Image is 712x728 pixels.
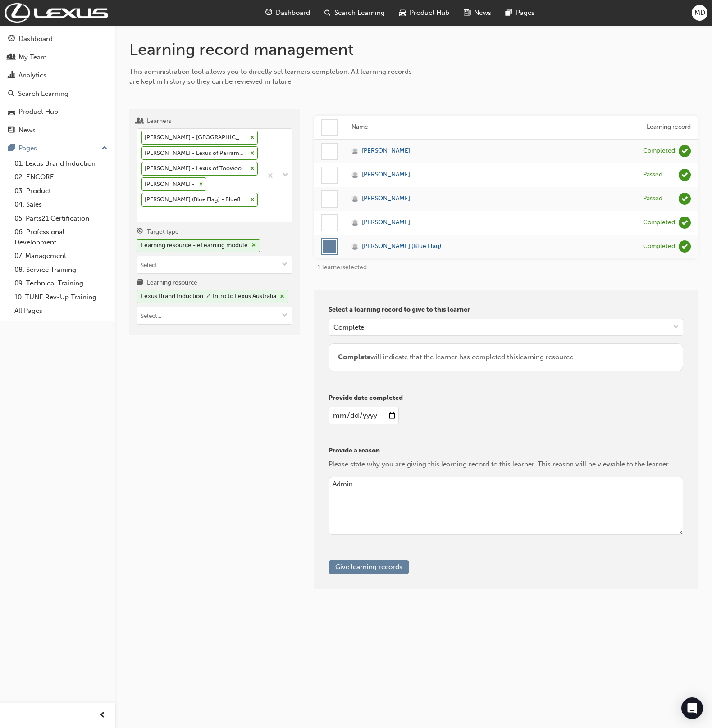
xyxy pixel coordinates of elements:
[4,104,111,120] a: Product Hub
[329,560,409,574] button: Give learning records
[317,4,392,22] a: search-iconSearch Learning
[333,322,364,332] div: Complete
[18,70,46,81] div: Analytics
[129,40,698,59] h1: Learning record management
[679,193,691,205] span: learningRecordVerb_PASS-icon
[11,170,111,184] a: 02. ENCORE
[506,7,512,18] span: pages-icon
[643,218,675,227] div: Completed
[338,352,674,362] div: will indicate that the learner has completed this learning resource .
[18,125,36,136] div: News
[399,7,406,18] span: car-icon
[329,393,683,403] p: Provide date completed
[8,90,14,98] span: search-icon
[11,304,111,318] a: All Pages
[516,8,534,18] span: Pages
[11,263,111,277] a: 08. Service Training
[351,194,630,204] a: [PERSON_NAME]
[4,86,111,102] a: Search Learning
[11,249,111,263] a: 07. Management
[18,89,68,99] div: Search Learning
[643,242,675,251] div: Completed
[8,54,15,62] span: people-icon
[4,122,111,139] a: News
[329,305,683,315] p: Select a learning record to give to this learner
[276,8,310,18] span: Dashboard
[142,147,247,160] div: [PERSON_NAME] - Lexus of Parramatta - PARRAMATTA
[8,127,15,135] span: news-icon
[142,178,196,191] div: [PERSON_NAME] -
[11,212,111,226] a: 05. Parts21 Certification
[362,170,410,180] span: [PERSON_NAME]
[324,7,331,18] span: search-icon
[329,407,398,424] input: enter a date
[8,108,15,116] span: car-icon
[147,227,179,236] div: Target type
[251,243,256,248] span: cross-icon
[4,140,111,157] button: Pages
[338,353,370,361] span: Complete
[329,477,683,535] textarea: Admin
[142,131,247,144] div: [PERSON_NAME] - [GEOGRAPHIC_DATA] Lexus - GLEBE
[147,117,171,126] div: Learners
[282,261,288,269] span: down-icon
[11,276,111,290] a: 09. Technical Training
[18,52,47,63] div: My Team
[351,170,630,180] a: [PERSON_NAME]
[142,193,247,206] div: [PERSON_NAME] (Blue Flag) - Blueflag Organisation
[280,294,284,299] span: cross-icon
[329,446,683,456] p: Provide a reason
[362,194,410,204] span: [PERSON_NAME]
[4,29,111,140] button: DashboardMy TeamAnalyticsSearch LearningProduct HubNews
[129,67,422,87] div: This administration tool allows you to directly set learners completion. All learning records are...
[4,31,111,47] a: Dashboard
[11,198,111,212] a: 04. Sales
[258,4,317,22] a: guage-iconDashboard
[137,256,292,273] input: Target typeLearning resource - eLearning modulecross-icontoggle menu
[11,290,111,304] a: 10. TUNE Rev-Up Training
[329,460,670,468] span: Please state why you are giving this learning record to this learner. This reason will be viewabl...
[18,107,58,117] div: Product Hub
[351,241,630,252] a: [PERSON_NAME] (Blue Flag)
[679,169,691,181] span: learningRecordVerb_PASS-icon
[18,143,37,154] div: Pages
[141,210,142,218] input: Learners[PERSON_NAME] - [GEOGRAPHIC_DATA] Lexus - GLEBE[PERSON_NAME] - Lexus of Parramatta - PARR...
[643,171,662,179] div: Passed
[643,147,675,155] div: Completed
[99,710,106,721] span: prev-icon
[137,118,143,126] span: users-icon
[137,279,143,287] span: learningresource-icon
[5,3,108,23] img: Trak
[8,145,15,153] span: pages-icon
[362,146,410,156] span: [PERSON_NAME]
[410,8,449,18] span: Product Hub
[11,157,111,171] a: 01. Lexus Brand Induction
[692,5,707,21] button: MD
[18,34,53,44] div: Dashboard
[282,312,288,320] span: down-icon
[679,240,691,253] span: learningRecordVerb_COMPLETE-icon
[11,184,111,198] a: 03. Product
[464,7,470,18] span: news-icon
[362,217,410,228] span: [PERSON_NAME]
[679,145,691,157] span: learningRecordVerb_COMPLETE-icon
[142,162,247,175] div: [PERSON_NAME] - Lexus of Toowoomba - [GEOGRAPHIC_DATA]
[681,697,703,719] div: Open Intercom Messenger
[498,4,542,22] a: pages-iconPages
[282,170,288,181] span: down-icon
[141,240,248,251] div: Learning resource - eLearning module
[474,8,491,18] span: News
[265,7,272,18] span: guage-icon
[11,225,111,249] a: 06. Professional Development
[4,67,111,84] a: Analytics
[318,263,367,271] span: 1 learner selected
[351,146,630,156] a: [PERSON_NAME]
[694,8,705,18] span: MD
[392,4,456,22] a: car-iconProduct Hub
[351,217,630,228] a: [PERSON_NAME]
[8,72,15,80] span: chart-icon
[362,241,441,252] span: [PERSON_NAME] (Blue Flag)
[456,4,498,22] a: news-iconNews
[101,143,108,154] span: up-icon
